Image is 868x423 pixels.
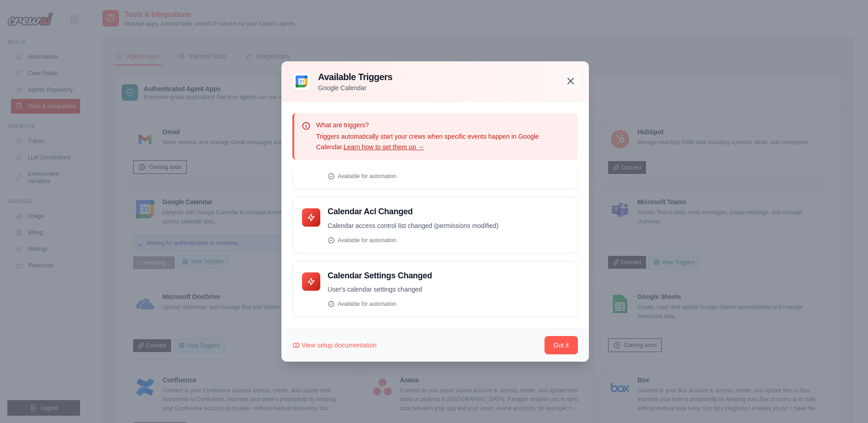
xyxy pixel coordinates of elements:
p: Google Calendar [318,83,393,92]
h4: Calendar Settings Changed [328,271,568,281]
span: View setup documentation [302,341,377,350]
h3: Available Triggers [318,70,393,83]
h4: Calendar Acl Changed [328,206,568,217]
p: User's calendar settings changed [328,284,568,295]
div: Available for automation [328,300,568,308]
div: Available for automation [328,237,568,244]
button: Got it [545,336,578,354]
a: View setup documentation [292,341,377,350]
a: Learn how to set them up → [344,143,424,151]
img: Google Calendar [292,72,311,91]
p: Calendar access control list changed (permissions modified) [328,221,568,231]
p: What are triggers? [316,120,571,130]
p: Triggers automatically start your crews when specific events happen in Google Calendar. [316,131,571,152]
div: Available for automation [328,173,568,180]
